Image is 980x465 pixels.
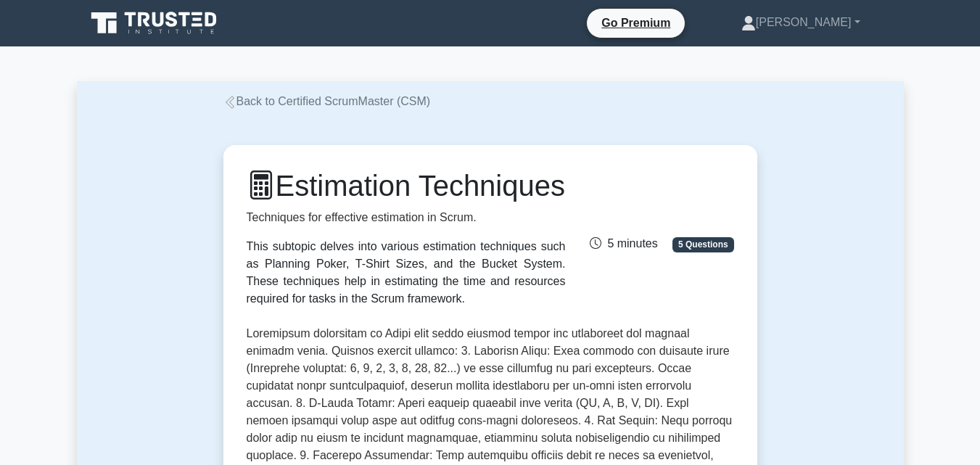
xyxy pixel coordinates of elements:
p: Techniques for effective estimation in Scrum. [247,209,566,226]
a: [PERSON_NAME] [707,8,895,37]
a: Go Premium [593,14,679,32]
span: 5 minutes [590,237,657,250]
div: This subtopic delves into various estimation techniques such as Planning Poker, T-Shirt Sizes, an... [247,238,566,308]
a: Back to Certified ScrumMaster (CSM) [223,95,431,107]
span: 5 Questions [672,237,733,252]
h1: Estimation Techniques [247,168,566,203]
